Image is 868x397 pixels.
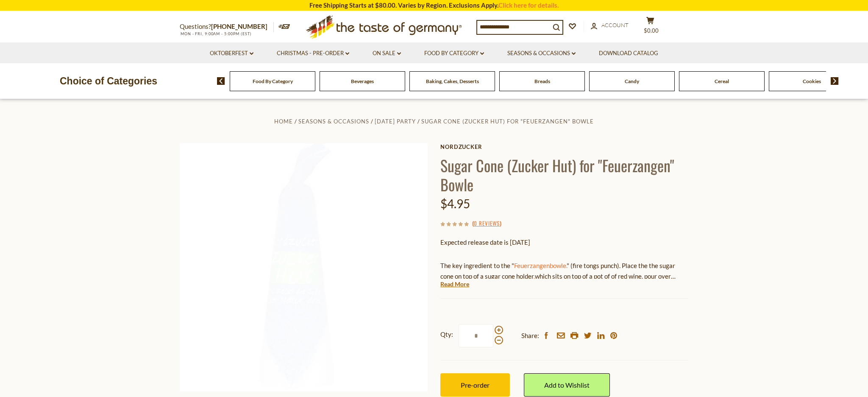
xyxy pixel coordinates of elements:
a: Food By Category [424,49,484,58]
a: Read More [440,280,469,288]
a: Beverages [351,78,374,84]
strong: Qty: [440,329,453,340]
button: Pre-order [440,373,510,397]
span: $0.00 [644,27,659,34]
a: Home [274,118,293,125]
a: Download Catalog [599,49,658,58]
a: Cookies [803,78,821,84]
button: $0.00 [637,17,663,38]
img: Sugar Cone (Zucker Hut) for "Feuerzangen" Bowle [180,143,428,391]
a: Baking, Cakes, Desserts [426,78,479,84]
a: 0 Reviews [474,219,500,228]
img: next arrow [831,77,839,85]
img: previous arrow [217,77,225,85]
a: Click here for details. [498,1,559,9]
a: Add to Wishlist [524,373,610,397]
input: Qty: [459,324,493,347]
a: [DATE] Party [375,118,416,125]
a: Food By Category [253,78,293,84]
h1: Sugar Cone (Zucker Hut) for "Feuerzangen" Bowle [440,156,688,194]
a: Christmas - PRE-ORDER [277,49,349,58]
a: On Sale [373,49,401,58]
p: Questions? [180,21,274,32]
a: [PHONE_NUMBER] [211,22,267,30]
a: Breads [534,78,550,84]
a: Oktoberfest [210,49,253,58]
span: $4.95 [440,196,470,211]
span: MON - FRI, 9:00AM - 5:00PM (EST) [180,31,252,36]
span: Share: [521,330,539,341]
a: , [534,272,535,280]
p: Expected release date is [DATE] [440,237,688,248]
a: Feuerzangenbowle. [514,262,567,269]
a: Seasons & Occasions [507,49,576,58]
a: Sugar Cone (Zucker Hut) for "Feuerzangen" Bowle [421,118,594,125]
a: Nordzucker [440,143,688,150]
span: ( ) [472,219,501,227]
p: The key ingredient to the " " (fire tongs punch). Place the the sugar cone on top of a sugar cone... [440,260,688,282]
span: Pre-order [461,381,490,389]
a: Cereal [715,78,729,84]
a: Seasons & Occasions [298,118,369,125]
a: Account [591,21,629,30]
a: Candy [625,78,639,84]
span: Account [601,22,629,28]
